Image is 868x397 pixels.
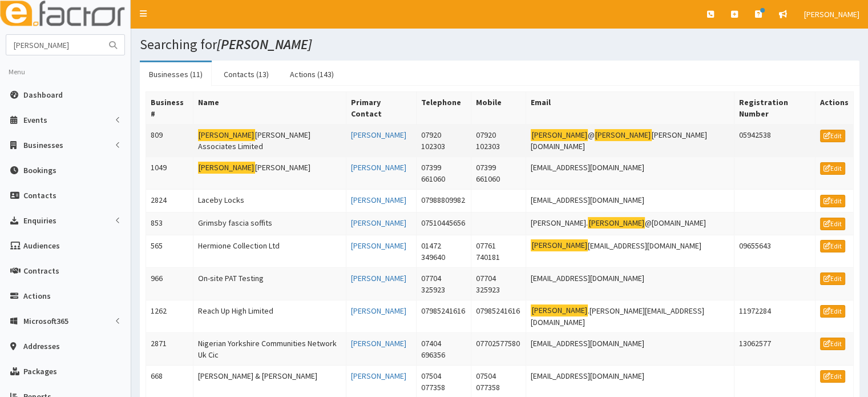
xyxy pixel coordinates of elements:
span: Enquiries [23,215,56,226]
td: 1049 [146,157,193,190]
a: [PERSON_NAME] [351,195,406,205]
a: Contacts (13) [215,62,278,86]
td: 07510445656 [416,212,471,235]
td: Hermione Collection Ltd [193,235,346,267]
td: On-site PAT Testing [193,267,346,300]
td: 07988809982 [416,190,471,212]
span: Contracts [23,266,59,276]
td: 05942538 [734,125,815,157]
td: [PERSON_NAME]. @[DOMAIN_NAME] [526,212,734,235]
td: 07985241616 [471,300,526,332]
td: [PERSON_NAME] [193,157,346,190]
td: 07985241616 [416,300,471,332]
a: Edit [820,162,845,175]
a: Edit [820,338,845,350]
span: Actions [23,291,51,301]
span: Audiences [23,240,60,251]
th: Primary Contact [346,92,417,125]
th: Name [193,92,346,125]
a: [PERSON_NAME] [351,306,406,316]
td: [EMAIL_ADDRESS][DOMAIN_NAME] [526,190,734,212]
td: 1262 [146,300,193,332]
mark: [PERSON_NAME] [198,162,255,174]
i: [PERSON_NAME] [217,35,312,53]
a: [PERSON_NAME] [351,273,406,283]
td: 07704 325923 [471,267,526,300]
td: [EMAIL_ADDRESS][DOMAIN_NAME] [526,157,734,190]
mark: [PERSON_NAME] [531,304,588,316]
span: Dashboard [23,90,63,100]
td: 13062577 [734,332,815,365]
span: Bookings [23,165,56,175]
td: Nigerian Yorkshire Communities Network Uk Cic [193,332,346,365]
a: Edit [820,195,845,207]
td: 01472 349640 [416,235,471,267]
td: Grimsby fascia soffits [193,212,346,235]
mark: [PERSON_NAME] [198,129,255,141]
mark: [PERSON_NAME] [531,239,588,251]
a: [PERSON_NAME] [351,218,406,228]
td: 07920 102303 [471,125,526,157]
span: Microsoft365 [23,316,68,326]
a: Edit [820,130,845,142]
a: [PERSON_NAME] [351,371,406,381]
td: 11972284 [734,300,815,332]
th: Business # [146,92,193,125]
span: [PERSON_NAME] [804,9,859,19]
td: Reach Up High Limited [193,300,346,332]
a: [PERSON_NAME] [351,162,406,173]
a: Edit [820,218,845,230]
td: [PERSON_NAME] Associates Limited [193,125,346,157]
h1: Searching for [140,37,859,52]
th: Email [526,92,734,125]
span: Contacts [23,190,56,200]
span: Events [23,115,47,125]
td: 07920 102303 [416,125,471,157]
th: Registration Number [734,92,815,125]
th: Telephone [416,92,471,125]
span: Businesses [23,140,63,150]
a: Edit [820,272,845,285]
td: 809 [146,125,193,157]
span: Addresses [23,341,60,351]
td: 2871 [146,332,193,365]
td: 07399 661060 [416,157,471,190]
th: Actions [815,92,853,125]
a: Edit [820,240,845,252]
td: Laceby Locks [193,190,346,212]
td: 09655643 [734,235,815,267]
mark: [PERSON_NAME] [531,129,588,141]
a: Edit [820,305,845,318]
td: @ [PERSON_NAME][DOMAIN_NAME] [526,125,734,157]
a: Businesses (11) [140,62,212,86]
mark: [PERSON_NAME] [588,217,645,229]
span: Packages [23,366,57,376]
a: [PERSON_NAME] [351,240,406,251]
th: Mobile [471,92,526,125]
td: [EMAIL_ADDRESS][DOMAIN_NAME] [526,235,734,267]
td: .[PERSON_NAME][EMAIL_ADDRESS][DOMAIN_NAME] [526,300,734,332]
td: 853 [146,212,193,235]
td: 07702577580 [471,332,526,365]
input: Search... [6,35,102,55]
td: 07761 740181 [471,235,526,267]
td: 966 [146,267,193,300]
td: 07399 661060 [471,157,526,190]
td: 565 [146,235,193,267]
td: 07704 325923 [416,267,471,300]
a: Edit [820,370,845,383]
a: [PERSON_NAME] [351,338,406,348]
a: [PERSON_NAME] [351,130,406,140]
td: [EMAIL_ADDRESS][DOMAIN_NAME] [526,267,734,300]
a: Actions (143) [281,62,343,86]
td: [EMAIL_ADDRESS][DOMAIN_NAME] [526,332,734,365]
mark: [PERSON_NAME] [595,129,652,141]
td: 2824 [146,190,193,212]
td: 07404 696356 [416,332,471,365]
